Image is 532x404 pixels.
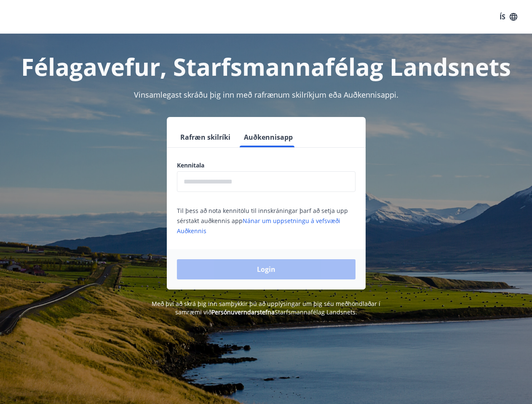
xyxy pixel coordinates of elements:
[211,308,275,316] a: Persónuverndarstefna
[495,9,522,24] button: ÍS
[10,50,522,82] h1: Félagavefur, Starfsmannafélag Landsnets
[177,127,234,147] button: Rafræn skilríki
[134,90,398,100] span: Vinsamlegast skráðu þig inn með rafrænum skilríkjum eða Auðkennisappi.
[177,207,348,235] span: Til þess að nota kennitölu til innskráningar þarf að setja upp sérstakt auðkennis app
[241,127,296,147] button: Auðkennisapp
[152,300,380,316] span: Með því að skrá þig inn samþykkir þú að upplýsingar um þig séu meðhöndlaðar í samræmi við Starfsm...
[177,217,340,235] a: Nánar um uppsetningu á vefsvæði Auðkennis
[177,161,356,170] label: Kennitala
